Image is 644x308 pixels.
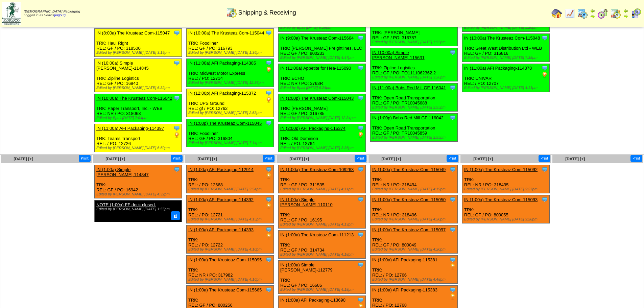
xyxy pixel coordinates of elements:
div: TRK: REL: GF / PO: 314734 [279,231,366,259]
div: Edited by [PERSON_NAME] [DATE] 1:55pm [96,207,178,211]
span: Shipping & Receiving [238,9,296,16]
div: Edited by [PERSON_NAME] [DATE] 12:36pm [188,81,273,85]
div: TRK: REL: GF / PO: 16195 [279,195,366,229]
div: TRK: Teams Transport REL: / PO: 12726 [95,124,182,152]
div: TRK: REL: / PO: 12721 [187,195,274,223]
img: Tooltip [541,166,548,173]
div: Edited by [PERSON_NAME] [DATE] 2:55pm [372,105,457,110]
div: TRK: REL: GF / PO: 800055 [462,195,550,223]
div: Edited by [PERSON_NAME] [DATE] 2:53pm [188,111,273,115]
div: TRK: REL: GF / PO: 16942 [95,165,182,198]
div: TRK: Foodliner REL: GF / PO: 316804 [187,119,274,147]
button: Print [79,155,91,162]
img: PO [449,293,456,300]
div: Edited by [PERSON_NAME] [DATE] 3:27pm [464,187,549,191]
a: IN (1:00a) AFI Packaging-115381 [372,257,437,262]
img: arrowleft.gif [623,8,628,14]
img: Tooltip [449,84,456,91]
a: IN (1:00a) AFI Packaging-114393 [188,227,254,232]
img: Tooltip [449,286,456,293]
img: Tooltip [449,166,456,173]
a: IN (1:00a) The Krusteaz Com-115093 [464,197,538,202]
img: Tooltip [449,49,456,56]
img: PO [265,233,272,240]
img: calendarcustomer.gif [630,8,641,19]
a: IN (1:00a) The Krusteaz Com-115050 [372,197,446,202]
div: Edited by [PERSON_NAME] [DATE] 4:20pm [372,217,457,221]
a: NOTE (1:00a) FF dock closed. [96,202,156,207]
a: IN (1:00a) AFI Packaging-112914 [188,167,254,172]
div: Edited by [PERSON_NAME] [DATE] 7:38pm [464,56,549,60]
img: Tooltip [357,65,364,71]
div: TRK: Open Road Transportation REL: GF / PO: TR10045688 [371,84,458,112]
img: PO [541,71,548,78]
button: Print [447,155,458,162]
img: PO [265,203,272,210]
img: Tooltip [265,226,272,233]
img: calendarinout.gif [226,7,237,18]
a: IN (1:00a) The Krusteaz Com-115049 [372,167,446,172]
a: IN (1:00a) AFI Packaging-115383 [372,287,437,292]
a: [DATE] [+] [105,157,125,161]
div: TRK: [PERSON_NAME] REL: GF / PO: 316787 [371,18,458,46]
div: Edited by [PERSON_NAME] [DATE] 3:28pm [464,217,549,221]
img: Tooltip [265,90,272,96]
img: PO [265,173,272,180]
img: line_graph.gif [564,8,575,19]
div: Edited by [PERSON_NAME] [DATE] 4:15pm [188,217,273,221]
div: TRK: ECHO REL: NR / PO: 3763R [279,64,366,92]
span: [DATE] [+] [381,157,401,161]
button: Delete Note [171,211,180,220]
img: arrowright.gif [590,14,595,19]
div: TRK: Midwest Motor Express REL: / PO: 12714 [187,59,274,87]
div: TRK: REL: / PO: 12766 [371,256,458,284]
img: calendarprod.gif [577,8,588,19]
div: TRK: REL: GF / PO: 800049 [371,226,458,254]
div: TRK: [PERSON_NAME] REL: GF / PO: 316785 [279,94,366,122]
a: IN (9:00a) The Krusteaz Com-115664 [280,35,354,41]
img: PO [357,132,364,138]
img: Tooltip [357,125,364,132]
div: TRK: Great West Distribution Ltd - WEB REL: GF / PO: 316816 [462,34,550,62]
a: IN (10:00a) The Krusteaz Com-115042 [96,96,172,101]
div: TRK: REL: / PO: 12722 [187,226,274,254]
button: Print [539,155,550,162]
img: arrowleft.gif [590,8,595,14]
div: Edited by [PERSON_NAME] [DATE] 12:34pm [280,116,365,120]
div: Edited by [PERSON_NAME] [DATE] 4:11pm [464,86,549,90]
img: Tooltip [449,256,456,263]
div: Edited by [PERSON_NAME] [DATE] 1:36pm [188,51,273,55]
div: TRK: UNIVAR REL: / PO: 12707 [462,64,550,92]
a: IN (11:00a) AFI Packaging-114397 [96,126,164,131]
div: Edited by [PERSON_NAME] [DATE] 4:18pm [280,253,365,257]
a: IN (1:00a) The Krusteaz Com-111213 [280,232,354,237]
div: Edited by [PERSON_NAME] [DATE] 7:14pm [188,141,273,145]
div: Edited by [PERSON_NAME] [DATE] 6:32pm [96,86,182,90]
img: Tooltip [541,65,548,71]
a: IN (1:00p) Bobs Red Mill GF-116042 [372,115,444,120]
button: Print [630,155,642,162]
div: Edited by [PERSON_NAME] [DATE] 3:19pm [96,51,182,55]
a: (logout) [54,14,66,17]
a: IN (1:00a) Simple [PERSON_NAME]-112779 [280,262,333,273]
img: Tooltip [357,261,364,268]
span: [DATE] [+] [14,157,33,161]
img: Tooltip [357,166,364,173]
a: [DATE] [+] [565,157,585,161]
div: Edited by [PERSON_NAME] [DATE] 4:20pm [372,247,457,252]
div: Edited by [PERSON_NAME] [DATE] 4:11pm [280,187,365,191]
a: [DATE] [+] [289,157,309,161]
img: PO [265,66,272,73]
a: IN (11:00a) Bobs Red Mill GF-116041 [372,85,446,90]
a: IN (1:00p) The Krusteaz Com-115043 [280,96,354,101]
div: TRK: Foodliner REL: GF / PO: 316793 [187,29,274,57]
div: Edited by [PERSON_NAME] [DATE] 3:35pm [280,146,365,150]
div: TRK: REL: / PO: 12668 [187,165,274,193]
div: TRK: Zipline Logistics REL: GF / PO: TO1111062362.2 [371,48,458,81]
a: IN (1:00a) The Krusteaz Com-115095 [188,257,262,262]
span: [DATE] [+] [473,157,493,161]
a: IN (1:00a) The Krusteaz Com-115092 [464,167,538,172]
a: IN (1:00a) The Krusteaz Com-109263 [280,167,354,172]
a: IN (1:00a) The Krusteaz Com-115097 [372,227,446,232]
